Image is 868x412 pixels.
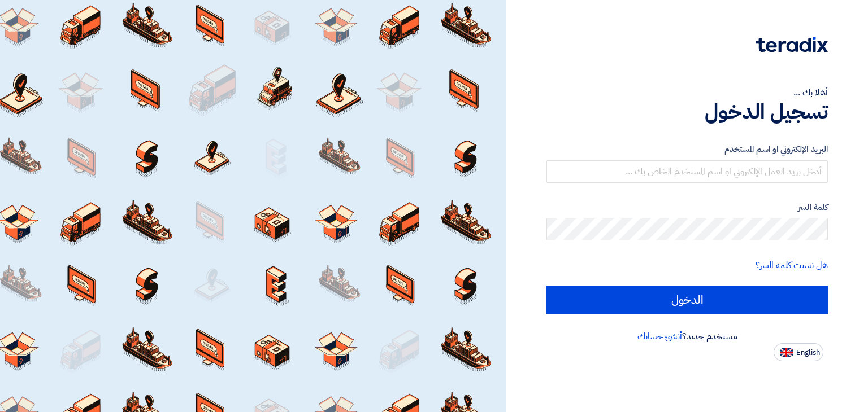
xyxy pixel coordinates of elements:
[780,348,793,357] img: en-US.png
[756,258,828,272] a: هل نسيت كلمة السر؟
[796,349,820,357] span: English
[546,330,828,343] div: مستخدم جديد؟
[546,86,828,99] div: أهلا بك ...
[756,37,828,52] img: Teradix logo
[546,143,828,156] label: البريد الإلكتروني او اسم المستخدم
[774,343,823,361] button: English
[637,330,682,343] a: أنشئ حسابك
[546,201,828,214] label: كلمة السر
[546,99,828,124] h1: تسجيل الدخول
[546,160,828,183] input: أدخل بريد العمل الإلكتروني او اسم المستخدم الخاص بك ...
[546,286,828,314] input: الدخول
